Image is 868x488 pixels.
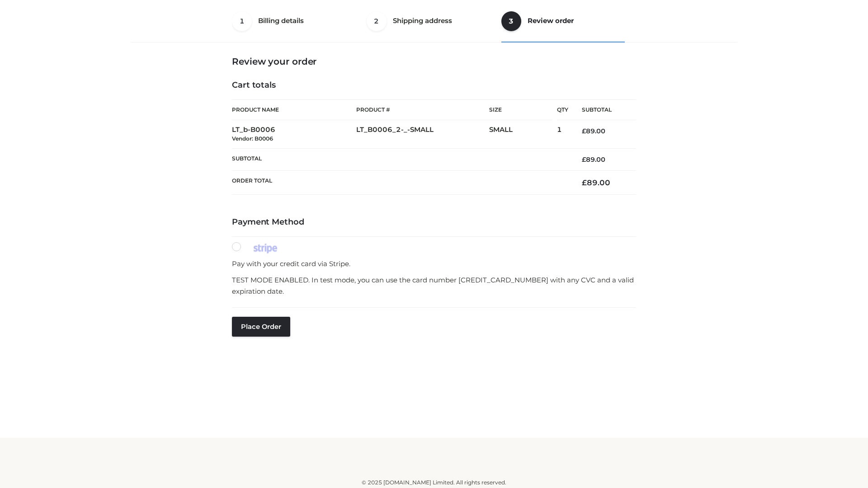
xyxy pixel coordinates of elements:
[232,56,636,67] h3: Review your order
[557,99,568,120] th: Qty
[232,120,356,149] td: LT_b-B0006
[582,127,605,135] bdi: 89.00
[232,99,356,120] th: Product Name
[232,274,636,297] p: TEST MODE ENABLED. In test mode, you can use the card number [CREDIT_CARD_NUMBER] with any CVC an...
[489,100,552,120] th: Size
[582,155,605,164] bdi: 89.00
[568,100,636,120] th: Subtotal
[232,258,636,270] p: Pay with your credit card via Stripe.
[232,80,636,90] h4: Cart totals
[489,120,557,149] td: SMALL
[582,127,586,135] span: £
[582,178,587,187] span: £
[582,155,586,164] span: £
[232,317,290,337] button: Place order
[232,148,568,170] th: Subtotal
[232,217,636,227] h4: Payment Method
[582,178,610,187] bdi: 89.00
[557,120,568,149] td: 1
[356,120,489,149] td: LT_B0006_2-_-SMALL
[134,478,734,487] div: © 2025 [DOMAIN_NAME] Limited. All rights reserved.
[232,171,568,195] th: Order Total
[356,99,489,120] th: Product #
[232,135,273,142] small: Vendor: B0006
